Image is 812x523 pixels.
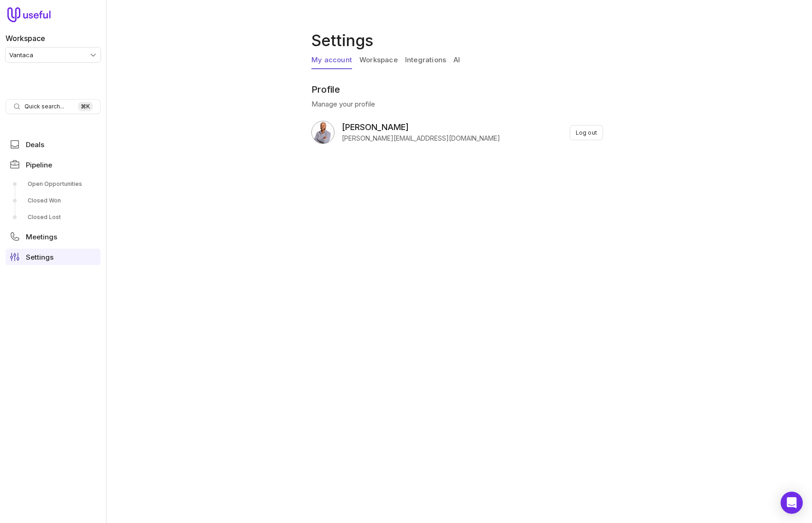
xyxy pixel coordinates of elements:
kbd: ⌘ K [78,102,93,111]
span: Deals [26,141,44,148]
a: Closed Won [6,193,101,208]
a: Integrations [405,52,446,69]
a: Settings [6,249,101,265]
span: Quick search... [24,103,64,110]
span: [PERSON_NAME] [342,121,500,134]
a: AI [454,52,460,69]
a: Deals [6,136,101,153]
span: Meetings [26,233,57,240]
h2: Profile [311,84,603,95]
a: Closed Lost [6,210,101,225]
a: Open Opportunities [6,177,101,191]
a: Pipeline [6,156,101,173]
p: Manage your profile [311,99,603,110]
span: Pipeline [26,161,52,168]
a: Workspace [359,52,398,69]
a: Meetings [6,228,101,245]
div: Open Intercom Messenger [781,492,803,514]
h1: Settings [311,30,607,52]
button: Log out [570,125,603,140]
a: My account [311,52,352,69]
label: Workspace [6,33,45,44]
div: Pipeline submenu [6,177,101,225]
span: Settings [26,254,54,261]
span: [PERSON_NAME][EMAIL_ADDRESS][DOMAIN_NAME] [342,134,500,143]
